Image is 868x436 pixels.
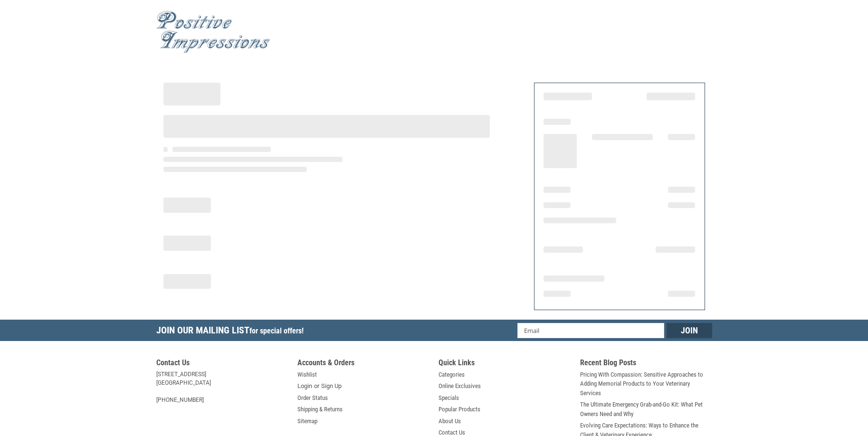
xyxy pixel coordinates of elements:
[321,381,342,391] a: Sign Up
[297,393,328,403] a: Order Status
[580,358,712,370] h5: Recent Blog Posts
[439,381,481,391] a: Online Exclusives
[439,417,461,426] a: About Us
[580,370,712,398] a: Pricing With Compassion: Sensitive Approaches to Adding Memorial Products to Your Veterinary Serv...
[249,326,304,335] span: for special offers!
[156,370,288,404] address: [STREET_ADDRESS] [GEOGRAPHIC_DATA] [PHONE_NUMBER]
[517,323,664,338] input: Email
[156,358,288,370] h5: Contact Us
[156,11,270,53] img: Positive Impressions
[439,358,571,370] h5: Quick Links
[439,370,465,379] a: Categories
[297,405,343,414] a: Shipping & Returns
[439,393,459,403] a: Specials
[156,320,308,344] h5: Join Our Mailing List
[439,405,480,414] a: Popular Products
[297,358,429,370] h5: Accounts & Orders
[580,400,712,418] a: The Ultimate Emergency Grab-and-Go Kit: What Pet Owners Need and Why
[297,370,317,379] a: Wishlist
[667,323,712,338] input: Join
[297,381,312,391] a: Login
[308,381,325,391] span: or
[297,417,317,426] a: Sitemap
